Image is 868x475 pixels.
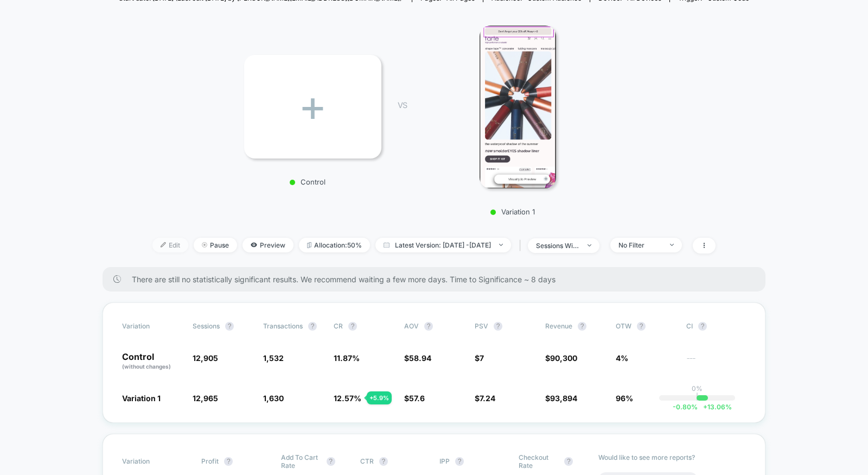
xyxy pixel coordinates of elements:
[578,322,586,331] button: ?
[475,394,495,403] span: $
[564,457,573,466] button: ?
[334,394,361,403] span: 12.57 %
[698,403,732,411] span: 13.06 %
[263,394,284,403] span: 1,630
[193,353,218,363] span: 12,905
[616,353,628,363] span: 4%
[367,391,392,404] div: + 5.9 %
[327,457,335,466] button: ?
[439,457,450,465] span: IPP
[244,55,381,159] div: +
[122,394,161,403] span: Variation 1
[193,322,220,330] span: Sessions
[239,178,376,186] p: Control
[516,238,528,254] span: |
[193,394,218,403] span: 12,965
[550,353,577,363] span: 90,300
[225,322,234,331] button: ?
[299,238,370,252] span: Allocation: 50%
[194,238,237,252] span: Pause
[424,322,433,331] button: ?
[637,322,646,331] button: ?
[670,244,674,246] img: end
[122,352,182,371] p: Control
[281,453,321,470] span: Add To Cart Rate
[588,244,591,246] img: end
[161,242,166,248] img: edit
[308,322,317,331] button: ?
[202,242,207,248] img: end
[475,353,484,363] span: $
[618,241,662,249] div: No Filter
[263,353,284,363] span: 1,532
[307,242,311,248] img: rebalance
[698,322,707,331] button: ?
[122,363,171,370] span: (without changes)
[686,322,746,331] span: CI
[152,238,188,252] span: Edit
[545,394,577,403] span: $
[545,322,572,330] span: Revenue
[616,394,633,403] span: 96%
[122,322,182,331] span: Variation
[360,457,374,465] span: CTR
[475,322,488,330] span: PSV
[404,353,431,363] span: $
[519,453,559,470] span: Checkout Rate
[379,457,388,466] button: ?
[696,392,698,401] p: |
[334,322,343,330] span: CR
[499,244,503,246] img: end
[132,275,744,284] span: There are still no statistically significant results. We recommend waiting a few more days . Time...
[598,453,746,461] p: Would like to see more reports?
[480,394,495,403] span: 7.24
[673,403,698,411] span: -0.80 %
[263,322,303,330] span: Transactions
[404,394,425,403] span: $
[545,353,577,363] span: $
[703,403,707,411] span: +
[494,322,502,331] button: ?
[455,457,464,466] button: ?
[536,242,579,250] div: sessions with impression
[348,322,357,331] button: ?
[418,207,608,216] p: Variation 1
[550,394,577,403] span: 93,894
[398,100,406,110] span: VS
[480,26,556,188] img: Variation 1 main
[375,238,511,252] span: Latest Version: [DATE] - [DATE]
[692,384,703,392] p: 0%
[409,353,431,363] span: 58.94
[224,457,233,466] button: ?
[404,322,419,330] span: AOV
[384,242,390,248] img: calendar
[409,394,425,403] span: 57.6
[480,353,484,363] span: 7
[122,453,182,470] span: Variation
[334,353,360,363] span: 11.87 %
[686,355,746,371] span: ---
[616,322,675,331] span: OTW
[242,238,293,252] span: Preview
[201,457,219,465] span: Profit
